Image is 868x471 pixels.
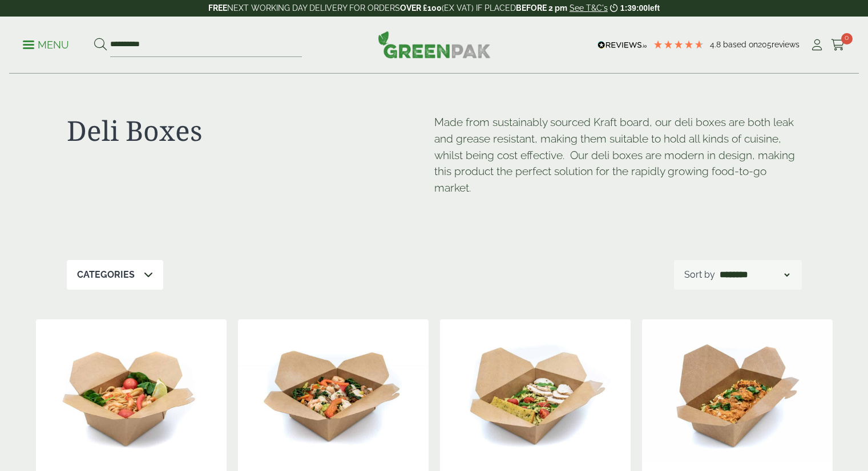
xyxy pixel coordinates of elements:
span: Based on [723,40,758,49]
strong: FREE [208,3,227,13]
img: GreenPak Supplies [378,31,491,58]
a: 0 [831,36,845,54]
span: 4.8 [710,40,723,49]
img: Rectangle Deli Box with Chicken Curry [642,319,833,462]
p: Made from sustainably sourced Kraft board, our deli boxes are both leak and grease resistant, mak... [434,114,802,196]
img: No 3 Deli Box with Pasta Pesto Chicken Salad [440,319,631,462]
a: See T&C's [570,3,608,13]
div: 4.79 Stars [653,39,704,50]
span: left [648,3,660,13]
span: 205 [758,40,772,49]
i: Cart [831,39,845,51]
img: kraft deli box [36,319,227,462]
strong: OVER £100 [400,3,442,13]
a: Menu [23,38,69,50]
p: Menu [23,38,69,52]
p: Sort by [684,268,715,282]
h1: Deli Boxes [67,114,434,147]
span: 0 [841,33,853,44]
span: reviews [772,40,800,49]
p: Categories [77,268,135,282]
img: REVIEWS.io [597,41,647,49]
strong: BEFORE 2 pm [516,3,567,13]
select: Shop order [717,268,792,282]
img: No 8 Deli Box with Prawn Chicken Stir Fry [238,319,429,462]
span: 1:39:00 [620,3,648,13]
i: My Account [810,39,824,51]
